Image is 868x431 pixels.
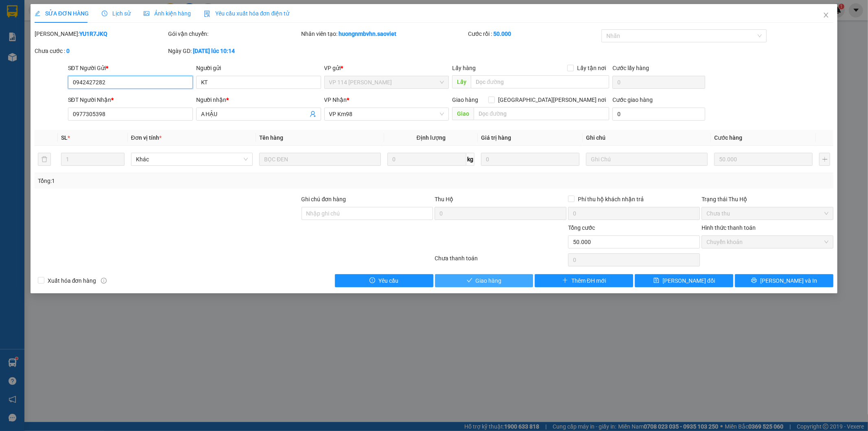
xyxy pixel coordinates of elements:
div: Nhân viên tạo: [302,29,467,38]
input: Ghi chú đơn hàng [302,207,433,220]
span: Giao hàng [476,276,502,285]
span: Chuyển khoản [706,236,829,248]
b: huongnmbvhn.saoviet [339,31,397,37]
span: [PERSON_NAME] đổi [662,276,715,285]
span: Tổng cước [568,224,595,231]
input: VD: Bàn, Ghế [259,153,381,166]
label: Cước lấy hàng [612,65,649,71]
span: SỬA ĐƠN HÀNG [35,10,89,17]
b: 0 [66,48,70,54]
button: delete [38,153,51,166]
button: printer[PERSON_NAME] và In [735,274,833,287]
div: SĐT Người Gửi [68,64,193,73]
span: Giao hàng [452,97,478,103]
span: Yêu cầu xuất hóa đơn điện tử [204,10,290,17]
input: Ghi Chú [586,153,708,166]
span: Ảnh kiện hàng [144,10,191,17]
span: Lấy [452,75,471,88]
span: clock-circle [102,11,107,16]
label: Cước giao hàng [612,97,653,103]
span: Thêm ĐH mới [571,276,606,285]
b: 50.000 [493,31,511,37]
span: close [823,12,829,18]
b: YU1R7JKQ [79,31,107,37]
button: plus [819,153,830,166]
span: edit [35,11,40,16]
input: Dọc đường [471,75,609,88]
span: plus [562,277,568,284]
button: save[PERSON_NAME] đổi [635,274,733,287]
label: Hình thức thanh toán [702,224,756,231]
span: printer [751,277,757,284]
span: Lịch sử [102,10,131,17]
div: Chưa cước : [35,46,166,55]
span: save [654,277,659,284]
div: Chưa thanh toán [434,254,568,268]
input: Cước giao hàng [612,108,705,121]
span: Xuất hóa đơn hàng [44,276,100,285]
span: info-circle [101,278,107,284]
span: kg [466,153,474,166]
span: [PERSON_NAME] và In [760,276,817,285]
div: Gói vận chuyển: [168,29,300,38]
div: Tổng: 1 [38,176,335,185]
label: Ghi chú đơn hàng [302,196,346,202]
span: VP Nhận [324,97,347,103]
div: [PERSON_NAME]: [35,29,166,38]
span: Thu Hộ [435,196,453,202]
span: user-add [310,111,316,117]
div: Người gửi [196,64,321,73]
button: exclamation-circleYêu cầu [335,274,433,287]
span: Khác [136,153,248,165]
button: plusThêm ĐH mới [535,274,633,287]
span: Giá trị hàng [481,134,511,141]
span: Lấy tận nơi [574,64,609,73]
span: check [467,277,472,284]
span: Đơn vị tính [131,134,162,141]
span: Chưa thu [706,207,829,220]
input: 0 [714,153,813,166]
span: Lấy hàng [452,65,476,71]
input: Dọc đường [474,107,609,120]
span: Yêu cầu [378,276,398,285]
span: VP Km98 [329,108,444,120]
input: Cước lấy hàng [612,76,705,89]
th: Ghi chú [583,130,711,146]
span: Phí thu hộ khách nhận trả [575,195,647,204]
b: [DATE] lúc 10:14 [193,48,235,54]
span: Tên hàng [259,134,283,141]
button: Close [815,4,837,27]
div: Ngày GD: [168,46,300,55]
span: Cước hàng [714,134,742,141]
button: checkGiao hàng [435,274,533,287]
span: SL [61,134,68,141]
div: Cước rồi : [468,29,600,38]
div: SĐT Người Nhận [68,95,193,104]
span: [GEOGRAPHIC_DATA][PERSON_NAME] nơi [495,95,609,104]
img: icon [204,11,210,17]
span: Định lượng [417,134,446,141]
span: VP 114 Trần Nhật Duật [329,76,444,88]
span: picture [144,11,149,16]
span: Giao [452,107,474,120]
div: Trạng thái Thu Hộ [702,195,833,204]
span: exclamation-circle [370,277,375,284]
input: 0 [481,153,579,166]
div: Người nhận [196,95,321,104]
div: VP gửi [324,64,449,73]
